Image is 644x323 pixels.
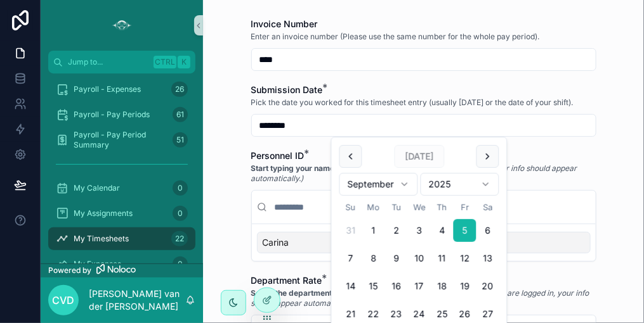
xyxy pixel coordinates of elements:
[251,18,318,29] span: Invoice Number
[41,73,203,263] div: scrollable content
[173,206,188,221] div: 0
[252,224,596,261] div: Suggestions
[476,219,499,242] button: Saturday, September 6th, 2025
[173,107,188,122] div: 61
[385,201,408,214] th: Tuesday
[362,219,385,242] button: Monday, September 1st, 2025
[48,78,195,101] a: Payroll - Expenses26
[74,208,133,218] span: My Assignments
[454,219,476,242] button: Today, Friday, September 5th, 2025, selected
[48,265,91,275] span: Powered by
[74,234,129,244] span: My Timesheets
[48,177,195,199] a: My Calendar0
[431,247,454,270] button: Thursday, September 11th, 2025
[476,201,499,214] th: Saturday
[251,98,574,108] span: Pick the date you worked for this timesheet entry (usually [DATE] or the date of your shift).
[251,288,589,308] em: (If you are logged in, your info should appear automatically).
[362,247,385,270] button: Monday, September 8th, 2025
[74,110,150,120] span: Payroll - Pay Periods
[431,201,454,214] th: Thursday
[339,219,362,242] button: Sunday, August 31st, 2025
[68,57,148,67] span: Jump to...
[476,247,499,270] button: Saturday, September 13th, 2025
[48,227,195,250] a: My Timesheets22
[385,247,408,270] button: Tuesday, September 9th, 2025
[408,247,431,270] button: Wednesday, September 10th, 2025
[408,275,431,298] button: Wednesday, September 17th, 2025
[179,57,189,67] span: K
[173,132,188,148] div: 51
[251,288,482,298] strong: Select the department and role you worked under for this shift.
[251,275,322,286] span: Department Rate
[48,202,195,225] a: My Assignments0
[431,275,454,298] button: Thursday, September 18th, 2025
[251,150,305,161] span: Personnel ID
[154,56,176,68] span: Ctrl
[41,263,203,277] a: Powered by
[89,288,185,313] p: [PERSON_NAME] van der [PERSON_NAME]
[454,201,476,214] th: Friday
[454,247,476,270] button: Friday, September 12th, 2025
[339,247,362,270] button: Sunday, September 7th, 2025
[173,180,188,196] div: 0
[339,275,362,298] button: Sunday, September 14th, 2025
[171,82,188,97] div: 26
[48,129,195,151] a: Payroll - Pay Period Summary51
[53,293,75,308] span: Cvd
[251,32,540,42] span: Enter an invoice number (Please use the same number for the whole pay period).
[408,201,431,214] th: Wednesday
[476,275,499,298] button: Saturday, September 20th, 2025
[74,183,120,193] span: My Calendar
[48,103,195,126] a: Payroll - Pay Periods61
[362,201,385,214] th: Monday
[48,51,195,73] button: Jump to...CtrlK
[251,163,577,183] em: (If you are logged in, your info should appear automatically.)
[112,15,132,35] img: App logo
[385,275,408,298] button: Tuesday, September 16th, 2025
[171,231,188,246] div: 22
[173,256,188,272] div: 0
[48,253,195,275] a: My Expenses0
[385,219,408,242] button: Tuesday, September 2nd, 2025
[263,236,289,249] span: Carina
[362,275,385,298] button: Monday, September 15th, 2025
[74,259,121,269] span: My Expenses
[251,163,417,173] strong: Start typing your name or select from the list.
[339,201,362,214] th: Sunday
[408,219,431,242] button: Wednesday, September 3rd, 2025
[431,219,454,242] button: Thursday, September 4th, 2025
[74,84,141,94] span: Payroll - Expenses
[74,130,168,150] span: Payroll - Pay Period Summary
[454,275,476,298] button: Friday, September 19th, 2025
[251,84,323,95] span: Submission Date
